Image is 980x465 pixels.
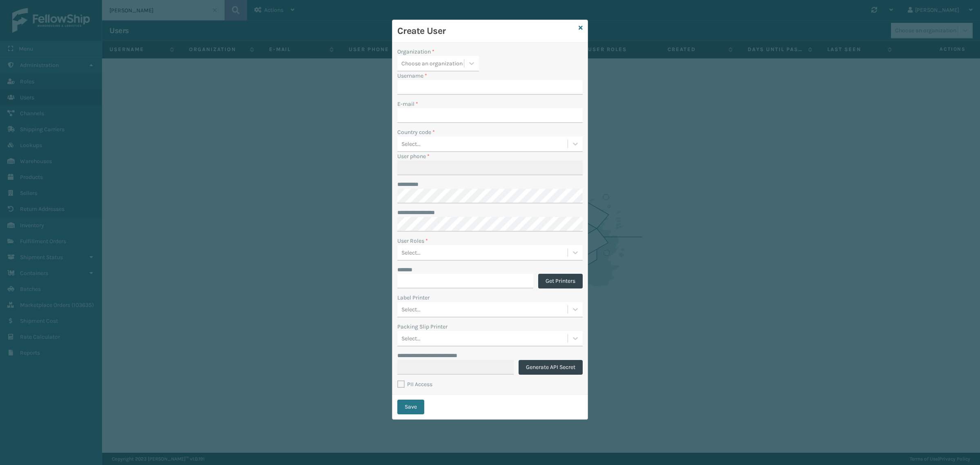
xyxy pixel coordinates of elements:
button: Get Printers [538,274,583,288]
label: Organization [397,47,434,56]
label: PII Access [397,381,432,388]
label: Country code [397,128,435,136]
label: E-mail [397,100,418,108]
div: Select... [401,334,421,343]
button: Generate API Secret [519,360,583,375]
label: Username [397,72,427,80]
label: User Roles [397,237,428,245]
label: User phone [397,152,430,161]
div: Select... [401,140,421,148]
h3: Create User [397,25,575,37]
div: Choose an organization [401,59,463,68]
button: Save [397,400,424,414]
div: Select... [401,305,421,314]
div: Select... [401,248,421,257]
label: Packing Slip Printer [397,322,448,331]
label: Label Printer [397,293,430,302]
